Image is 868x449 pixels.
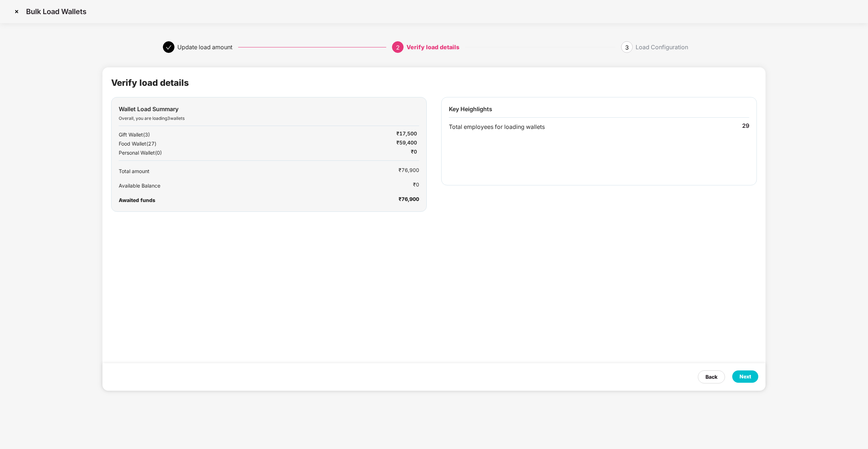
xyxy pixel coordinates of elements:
[406,41,459,53] div: Verify load details
[119,115,419,122] div: Overall, you are loading 3 wallets
[636,41,688,53] div: Load Configuration
[119,149,376,157] div: Personal Wallet ( 0 )
[411,148,417,157] div: ₹0
[119,140,362,148] div: Food Wallet ( 27 )
[740,373,751,381] div: Next
[119,196,364,204] div: Awaited funds
[399,166,419,175] div: ₹76,900
[625,44,629,51] span: 3
[705,373,717,381] div: Back
[119,182,378,190] div: Available Balance
[177,41,232,53] div: Update load amount
[413,181,419,190] div: ₹0
[742,121,749,131] div: 29
[396,44,400,51] span: 2
[166,45,172,50] span: check
[449,122,707,131] div: Total employees for loading wallets
[26,7,87,16] p: Bulk Load Wallets
[396,130,417,139] div: ₹17,500
[119,167,364,175] div: Total amount
[119,131,362,139] div: Gift Wallet ( 3 )
[399,195,419,204] div: ₹76,900
[11,6,22,17] img: svg+xml;base64,PHN2ZyBpZD0iQ3Jvc3MtMzJ4MzIiIHhtbG5zPSJodHRwOi8vd3d3LnczLm9yZy8yMDAwL3N2ZyIgd2lkdG...
[119,105,419,114] div: Wallet Load Summary
[396,139,417,148] div: ₹59,400
[449,105,749,118] div: Key Heighlights
[111,76,189,90] div: Verify load details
